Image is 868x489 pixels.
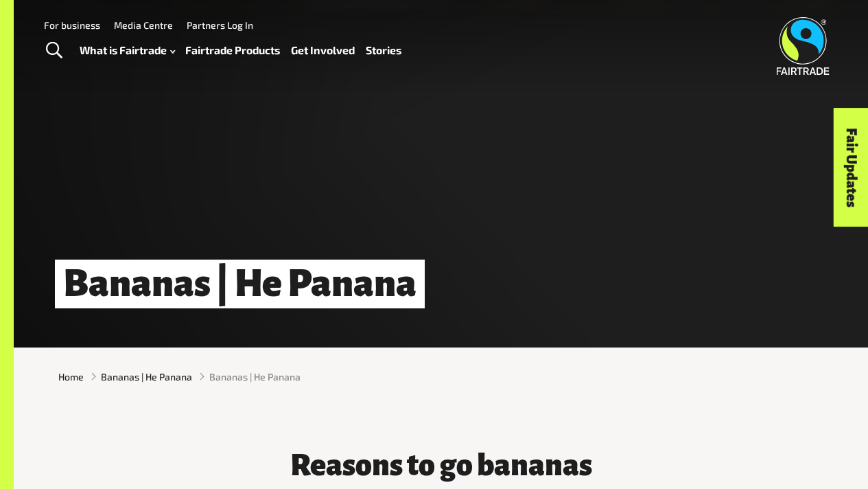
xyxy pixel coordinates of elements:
[209,369,301,384] span: Bananas | He Panana
[80,41,175,60] a: What is Fairtrade
[44,19,100,31] a: For business
[777,17,830,75] img: Fairtrade Australia New Zealand logo
[114,19,173,31] a: Media Centre
[254,450,629,483] h3: Reasons to go bananas
[366,41,401,60] a: Stories
[291,41,355,60] a: Get Involved
[185,41,280,60] a: Fairtrade Products
[55,260,425,308] h1: Bananas | He Panana
[101,369,192,384] a: Bananas | He Panana
[37,34,71,68] a: Toggle Search
[187,19,253,31] a: Partners Log In
[58,369,84,384] a: Home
